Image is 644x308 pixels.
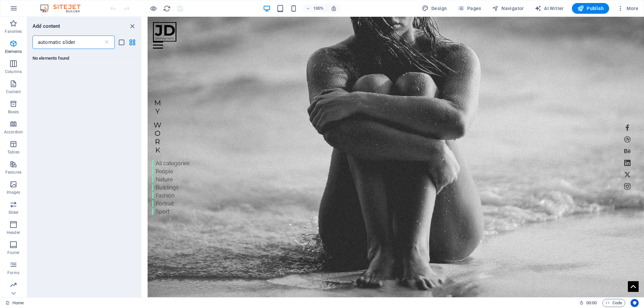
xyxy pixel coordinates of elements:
[7,270,19,275] p: Forms
[614,3,641,14] button: More
[577,5,604,12] span: Publish
[572,3,609,14] button: Publish
[7,190,20,195] p: Images
[33,54,135,62] h6: No elements found
[331,5,337,11] i: On resize automatically adjust zoom level to fit chosen device.
[8,109,19,115] p: Boxes
[7,149,19,155] p: Tables
[8,210,19,215] p: Slider
[422,5,447,12] span: Design
[455,3,484,14] button: Pages
[117,38,125,46] button: list-view
[33,36,103,49] input: Search
[532,3,567,14] button: AI Writer
[7,230,20,235] p: Header
[128,22,136,30] button: close panel
[163,5,171,12] i: Reload page
[586,299,597,307] span: 00 00
[591,300,592,305] span: :
[7,250,19,255] p: Footer
[163,4,171,12] button: reload
[419,3,450,14] button: Design
[6,89,21,95] p: Content
[4,129,23,135] p: Accordion
[535,5,564,12] span: AI Writer
[458,5,481,12] span: Pages
[128,38,136,46] button: grid-view
[489,3,527,14] button: Navigator
[492,5,524,12] span: Navigator
[605,299,622,307] span: Code
[5,170,21,175] p: Features
[631,299,639,307] button: Usercentrics
[5,299,24,307] a: Click to cancel selection. Double-click to open Pages
[39,4,89,12] img: Editor Logo
[303,4,327,12] button: 100%
[5,49,22,54] p: Elements
[33,22,60,30] h6: Add content
[313,4,324,12] h6: 100%
[579,299,597,307] h6: Session time
[5,69,22,74] p: Columns
[5,29,22,34] p: Favorites
[617,5,638,12] span: More
[602,299,625,307] button: Code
